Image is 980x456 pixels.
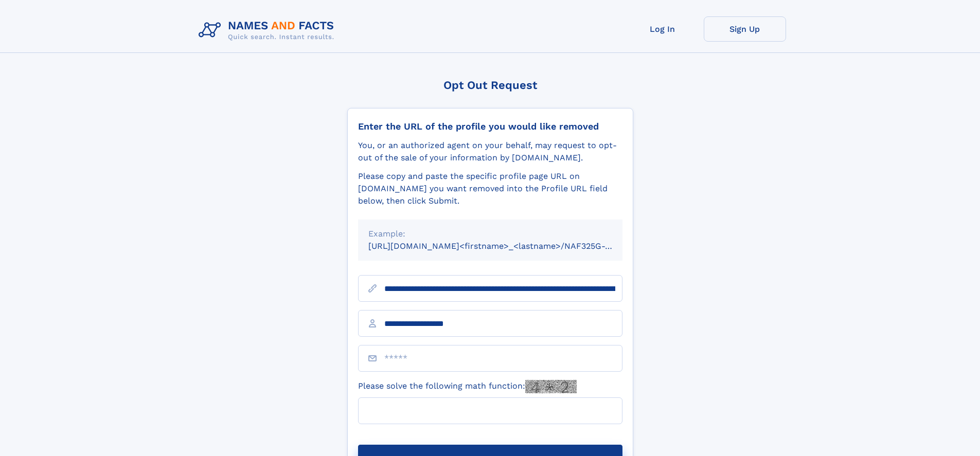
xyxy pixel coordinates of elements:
[368,241,642,251] small: [URL][DOMAIN_NAME]<firstname>_<lastname>/NAF325G-xxxxxxxx
[368,228,612,240] div: Example:
[704,16,786,42] a: Sign Up
[358,121,622,132] div: Enter the URL of the profile you would like removed
[621,16,704,42] a: Log In
[194,16,343,44] img: Logo Names and Facts
[358,170,622,207] div: Please copy and paste the specific profile page URL on [DOMAIN_NAME] you want removed into the Pr...
[358,139,622,164] div: You, or an authorized agent on your behalf, may request to opt-out of the sale of your informatio...
[358,380,577,393] label: Please solve the following math function:
[347,79,633,92] div: Opt Out Request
